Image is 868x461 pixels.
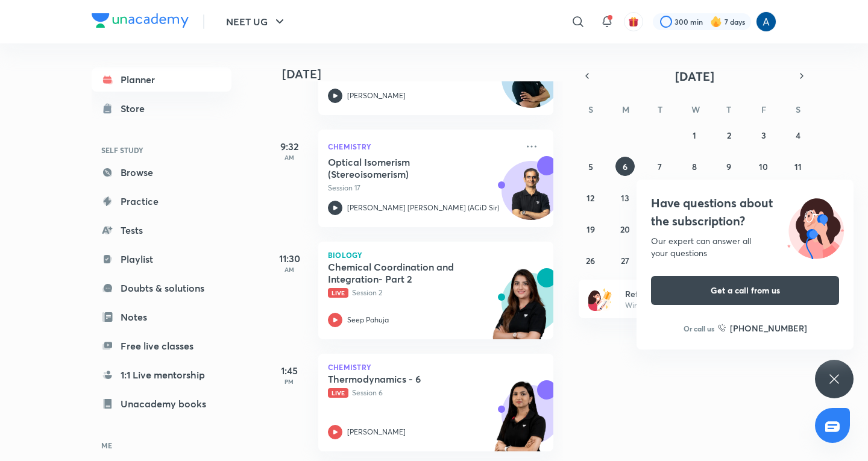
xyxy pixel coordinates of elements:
[726,161,731,172] abbr: October 9, 2025
[328,288,348,298] span: Live
[92,13,189,28] img: Company Logo
[121,101,152,116] div: Store
[623,161,627,172] abbr: October 6, 2025
[328,156,478,180] h5: Optical Isomerism (Stereoisomerism)
[588,287,612,311] img: referral
[675,68,714,84] span: [DATE]
[92,160,231,184] a: Browse
[692,161,697,172] abbr: October 8, 2025
[92,218,231,242] a: Tests
[620,224,630,235] abbr: October 20, 2025
[282,67,565,81] h4: [DATE]
[658,161,662,172] abbr: October 7, 2025
[328,287,517,298] p: Session 2
[756,11,776,32] img: Anees Ahmed
[685,157,704,176] button: October 8, 2025
[691,104,700,115] abbr: Wednesday
[596,67,793,84] button: [DATE]
[92,363,231,387] a: 1:1 Live mentorship
[347,90,406,101] p: [PERSON_NAME]
[658,104,662,115] abbr: Tuesday
[615,188,635,207] button: October 13, 2025
[265,378,313,385] p: PM
[92,247,231,271] a: Playlist
[92,96,231,121] a: Store
[754,157,773,176] button: October 10, 2025
[625,287,773,300] h6: Refer friends
[92,276,231,300] a: Doubts & solutions
[788,157,808,176] button: October 11, 2025
[265,139,313,154] h5: 9:32
[487,268,553,351] img: unacademy
[727,130,731,141] abbr: October 2, 2025
[328,139,517,154] p: Chemistry
[761,104,766,115] abbr: Friday
[796,104,800,115] abbr: Saturday
[651,235,839,259] div: Our expert can answer all your questions
[347,315,389,325] p: Seep Pahuja
[719,157,738,176] button: October 9, 2025
[328,387,517,398] p: Session 6
[502,55,560,113] img: Avatar
[92,392,231,416] a: Unacademy books
[265,266,313,273] p: AM
[615,251,635,270] button: October 27, 2025
[615,219,635,239] button: October 20, 2025
[328,251,544,259] p: Biology
[347,427,406,437] p: [PERSON_NAME]
[718,322,807,334] a: [PHONE_NUMBER]
[685,125,704,145] button: October 1, 2025
[588,104,593,115] abbr: Sunday
[328,261,478,285] h5: Chemical Coordination and Integration- Part 2
[754,125,773,145] button: October 3, 2025
[92,67,231,92] a: Planner
[761,130,766,141] abbr: October 3, 2025
[502,168,560,225] img: Avatar
[588,161,593,172] abbr: October 5, 2025
[347,202,499,213] p: [PERSON_NAME] [PERSON_NAME] (ACiD Sir)
[92,435,231,456] h6: ME
[710,16,722,28] img: streak
[328,373,478,385] h5: Thermodynamics - 6
[92,13,189,31] a: Company Logo
[794,161,802,172] abbr: October 11, 2025
[92,305,231,329] a: Notes
[92,140,231,160] h6: SELF STUDY
[265,363,313,378] h5: 1:45
[621,255,629,266] abbr: October 27, 2025
[622,104,629,115] abbr: Monday
[726,104,731,115] abbr: Thursday
[265,251,313,266] h5: 11:30
[328,183,517,193] p: Session 17
[693,130,696,141] abbr: October 1, 2025
[581,219,600,239] button: October 19, 2025
[625,300,773,311] p: Win a laptop, vouchers & more
[650,157,670,176] button: October 7, 2025
[778,194,854,259] img: ttu_illustration_new.svg
[624,12,643,31] button: avatar
[759,161,768,172] abbr: October 10, 2025
[628,16,639,27] img: avatar
[730,322,807,334] h6: [PHONE_NUMBER]
[586,255,595,266] abbr: October 26, 2025
[587,224,595,235] abbr: October 19, 2025
[328,388,348,398] span: Live
[581,188,600,207] button: October 12, 2025
[651,276,839,305] button: Get a call from us
[587,192,594,204] abbr: October 12, 2025
[621,192,629,204] abbr: October 13, 2025
[651,194,839,230] h4: Have questions about the subscription?
[581,251,600,270] button: October 26, 2025
[581,157,600,176] button: October 5, 2025
[265,154,313,161] p: AM
[219,10,294,34] button: NEET UG
[796,130,800,141] abbr: October 4, 2025
[615,157,635,176] button: October 6, 2025
[92,334,231,358] a: Free live classes
[788,125,808,145] button: October 4, 2025
[328,363,544,371] p: Chemistry
[719,125,738,145] button: October 2, 2025
[92,189,231,213] a: Practice
[684,323,714,334] p: Or call us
